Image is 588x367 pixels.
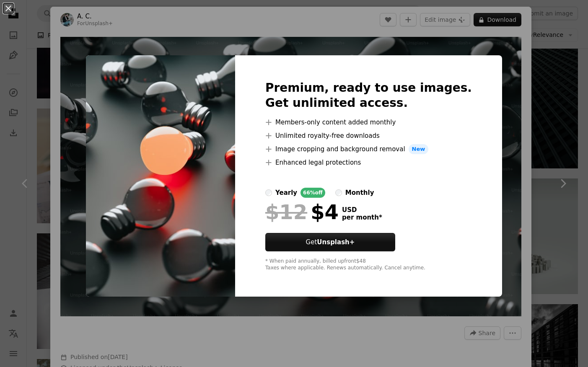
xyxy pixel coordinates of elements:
li: Enhanced legal protections [265,158,472,168]
span: per month * [342,214,382,221]
span: New [409,144,429,154]
span: USD [342,206,382,214]
span: $12 [265,201,307,223]
button: GetUnsplash+ [265,233,395,251]
li: Image cropping and background removal [265,144,472,154]
div: 66% off [300,188,325,198]
li: Unlimited royalty-free downloads [265,131,472,141]
input: yearly66%off [265,189,272,196]
div: yearly [275,188,297,198]
div: monthly [345,188,374,198]
div: $4 [265,201,339,223]
li: Members-only content added monthly [265,117,472,127]
h2: Premium, ready to use images. Get unlimited access. [265,80,472,111]
strong: Unsplash+ [317,238,355,246]
input: monthly [335,189,342,196]
div: * When paid annually, billed upfront $48 Taxes where applicable. Renews automatically. Cancel any... [265,258,472,271]
img: premium_photo-1672759362274-bb02b3645cb8 [86,55,235,297]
